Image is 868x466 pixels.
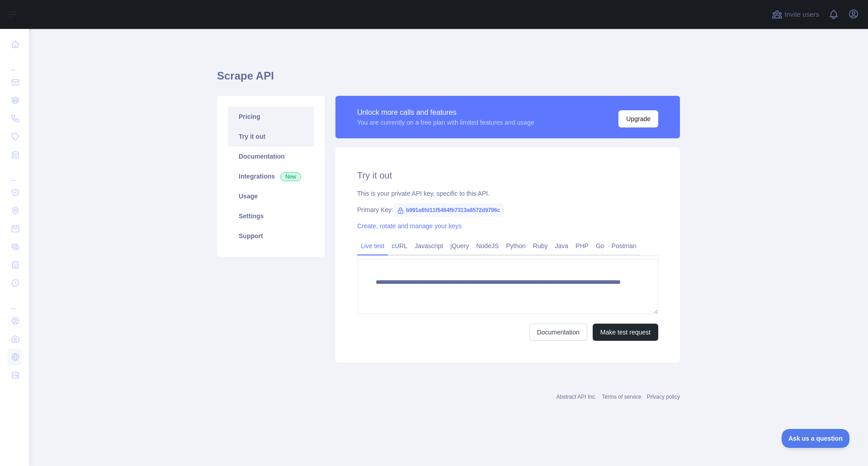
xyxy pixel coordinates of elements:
[7,293,22,311] div: ...
[552,239,572,253] a: Java
[7,54,22,72] div: ...
[447,239,472,253] a: jQuery
[784,9,819,20] span: Invite users
[228,226,314,246] a: Support
[602,394,641,400] a: Terms of service
[572,239,592,253] a: PHP
[357,118,534,127] div: You are currently on a free plan with limited features and usage
[529,239,552,253] a: Ruby
[280,172,301,181] span: New
[393,203,504,217] span: b991a6fd11f5464fb7313a6572d9796c
[593,324,658,341] button: Make test request
[228,127,314,146] a: Try it out
[228,146,314,166] a: Documentation
[357,107,534,118] div: Unlock more calls and features
[502,239,529,253] a: Python
[228,206,314,226] a: Settings
[770,7,821,22] button: Invite users
[228,107,314,127] a: Pricing
[228,166,314,186] a: Integrations New
[608,239,640,253] a: Postman
[592,239,608,253] a: Go
[647,394,680,400] a: Privacy policy
[557,394,597,400] a: Abstract API Inc.
[472,239,502,253] a: NodeJS
[217,69,680,90] h1: Scrape API
[7,165,22,183] div: ...
[357,239,388,253] a: Live test
[618,110,658,127] button: Upgrade
[228,186,314,206] a: Usage
[529,324,587,341] a: Documentation
[357,169,658,182] h2: Try it out
[782,429,850,448] iframe: Toggle Customer Support
[357,189,658,198] div: This is your private API key, specific to this API.
[357,222,462,230] a: Create, rotate and manage your keys
[357,205,658,214] div: Primary Key:
[388,239,411,253] a: cURL
[411,239,447,253] a: Javascript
